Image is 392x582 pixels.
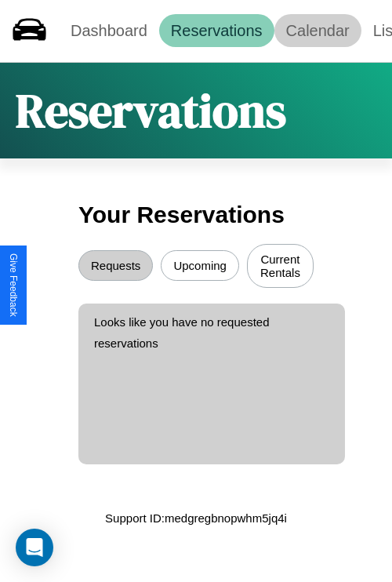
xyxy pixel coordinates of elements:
div: Open Intercom Messenger [16,529,53,566]
button: Current Rentals [247,244,314,288]
p: Looks like you have no requested reservations [94,311,329,354]
h3: Your Reservations [78,194,314,236]
div: Give Feedback [8,253,19,317]
p: Support ID: medgregbnopwhm5jq4i [105,507,287,529]
a: Reservations [159,14,274,47]
button: Upcoming [161,250,239,281]
button: Requests [78,250,153,281]
a: Dashboard [59,14,159,47]
a: Calendar [274,14,361,47]
h1: Reservations [16,78,286,143]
